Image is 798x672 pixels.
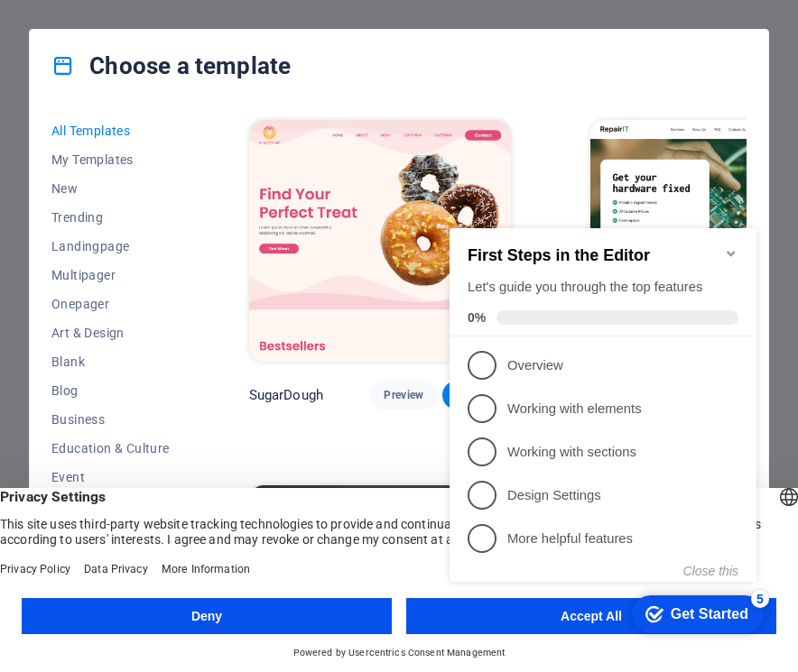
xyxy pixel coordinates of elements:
button: Trending [51,203,170,232]
h2: First Steps in the Editor [25,41,296,60]
p: Overview [65,152,282,170]
button: Art & Design [51,318,170,347]
span: Event [51,470,170,484]
span: Blog [51,383,170,398]
div: Let's guide you through the top features [25,73,296,92]
span: Preview [384,388,423,402]
span: Art & Design [51,326,170,340]
span: All Templates [51,124,170,138]
button: Business [51,405,170,434]
button: Blog [51,376,170,405]
h4: Choose a template [51,51,291,80]
div: Minimize checklist [282,41,296,56]
div: 5 [309,385,327,403]
p: Design Settings [65,281,282,300]
button: Close this [241,359,296,373]
button: All Templates [51,116,170,145]
button: Multipager [51,261,170,290]
li: Working with sections [7,226,314,269]
span: Multipager [51,268,170,282]
span: Onepager [51,297,170,311]
button: Blank [51,347,170,376]
p: Working with sections [65,238,282,257]
span: Business [51,412,170,427]
button: Onepager [51,290,170,318]
li: Working with elements [7,182,314,226]
button: My Templates [51,145,170,174]
img: SugarDough [249,120,511,362]
button: Landingpage [51,232,170,261]
div: Get Started [228,401,306,418]
li: Design Settings [7,269,314,312]
p: More helpful features [65,325,282,344]
span: Education & Culture [51,441,170,456]
li: Overview [7,139,314,182]
span: My Templates [51,152,170,167]
button: Preview [369,381,438,410]
p: SugarDough [249,386,323,404]
li: More helpful features [7,312,314,355]
p: Working with elements [65,195,282,214]
span: New [51,181,170,196]
span: Trending [51,210,170,225]
span: 0% [25,106,54,120]
span: Blank [51,354,170,369]
span: Landingpage [51,239,170,253]
button: Event [51,463,170,492]
button: Education & Culture [51,434,170,463]
button: New [51,174,170,203]
div: Get Started 5 items remaining, 0% complete [190,391,321,428]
